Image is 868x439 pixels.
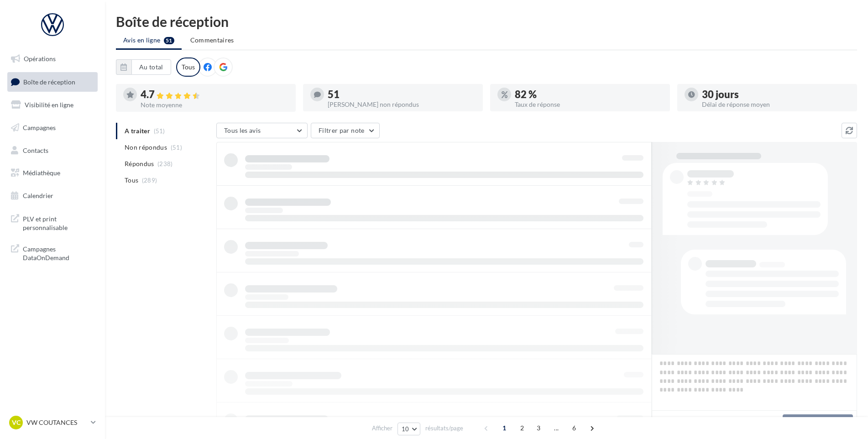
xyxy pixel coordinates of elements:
[328,101,476,108] div: [PERSON_NAME] non répondus
[23,192,53,199] span: Calendrier
[372,424,392,433] span: Afficher
[125,159,154,168] span: Répondus
[224,126,261,134] span: Tous les avis
[190,36,234,44] span: Commentaires
[131,59,171,75] button: Au total
[23,169,60,177] span: Médiathèque
[397,423,421,435] button: 10
[567,421,581,435] span: 6
[311,123,380,138] button: Filtrer par note
[125,143,167,152] span: Non répondus
[216,123,308,138] button: Tous les avis
[12,418,21,427] span: VC
[23,78,75,85] span: Boîte de réception
[142,177,157,184] span: (289)
[23,213,94,232] span: PLV et print personnalisable
[7,414,98,431] a: VC VW COUTANCES
[402,425,409,433] span: 10
[5,95,99,115] a: Visibilité en ligne
[531,421,546,435] span: 3
[116,15,857,28] div: Boîte de réception
[23,243,94,262] span: Campagnes DataOnDemand
[176,57,200,77] div: Tous
[328,89,476,99] div: 51
[125,176,138,185] span: Tous
[5,163,99,183] a: Médiathèque
[141,89,288,100] div: 4.7
[5,49,99,68] a: Opérations
[23,146,48,154] span: Contacts
[425,424,463,433] span: résultats/page
[5,186,99,205] a: Calendrier
[23,124,56,131] span: Campagnes
[157,160,173,167] span: (238)
[549,421,564,435] span: ...
[5,239,99,266] a: Campagnes DataOnDemand
[116,59,171,75] button: Au total
[515,421,529,435] span: 2
[515,89,663,99] div: 82 %
[497,421,512,435] span: 1
[141,102,288,108] div: Note moyenne
[24,55,56,63] span: Opérations
[702,89,850,99] div: 30 jours
[5,209,99,236] a: PLV et print personnalisable
[5,141,99,160] a: Contacts
[26,418,87,427] p: VW COUTANCES
[783,414,853,430] button: Poster ma réponse
[5,118,99,137] a: Campagnes
[5,72,99,92] a: Boîte de réception
[515,101,663,108] div: Taux de réponse
[702,101,850,108] div: Délai de réponse moyen
[171,144,182,151] span: (51)
[25,101,73,109] span: Visibilité en ligne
